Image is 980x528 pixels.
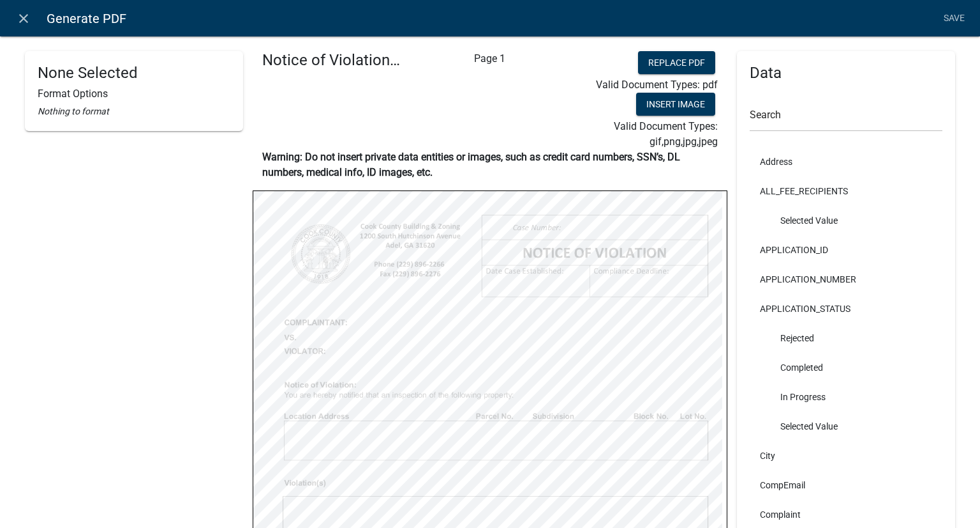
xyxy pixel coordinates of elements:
[750,412,942,441] li: Selected Value
[636,93,715,116] button: Insert Image
[750,441,942,470] li: City
[750,294,942,323] li: APPLICATION_STATUS
[16,11,31,26] i: close
[750,206,942,235] li: Selected Value
[750,176,942,206] li: ALL_FEE_RECIPIENTS
[47,6,126,31] span: Generate PDF
[750,353,942,382] li: Completed
[596,79,718,91] span: Valid Document Types: pdf
[38,88,230,100] h6: Format Options
[750,470,942,500] li: CompEmail
[38,64,230,82] h4: None Selected
[750,64,942,82] h4: Data
[750,323,942,353] li: Rejected
[750,382,942,412] li: In Progress
[638,51,715,74] button: Replace PDF
[474,52,505,65] span: Page 1
[262,51,401,70] h4: Notice of Violation.pdf
[750,265,942,294] li: APPLICATION_NUMBER
[938,6,970,31] a: Save
[614,120,718,148] span: Valid Document Types: gif,png,jpg,jpeg
[38,106,109,116] i: Nothing to format
[262,150,718,180] p: Warning: Do not insert private data entities or images, such as credit card numbers, SSN’s, DL nu...
[750,147,942,176] li: Address
[750,235,942,265] li: APPLICATION_ID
